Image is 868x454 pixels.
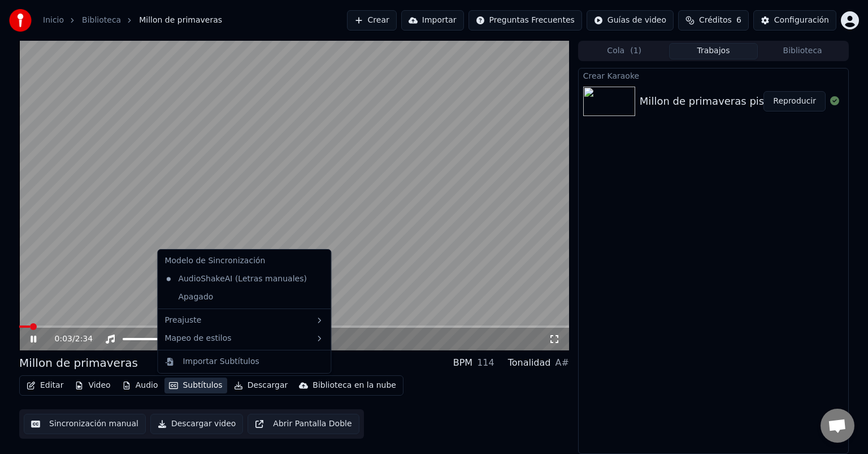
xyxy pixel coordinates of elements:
button: Video [70,378,115,393]
span: Millon de primaveras [139,15,222,26]
div: Millon de primaveras pista [640,93,774,109]
button: Audio [118,378,163,393]
div: Modelo de Sincronización [160,252,328,270]
span: ( 1 ) [630,45,641,57]
div: Tonalidad [508,356,551,370]
div: Millon de primaveras [19,355,138,371]
button: Descargar [229,378,293,393]
div: Apagado [160,288,328,306]
button: Importar [401,10,464,31]
button: Cola [580,43,669,59]
a: Inicio [43,15,64,26]
div: Preajuste [160,311,328,329]
div: Crear Karaoke [579,68,848,82]
img: youka [9,9,32,32]
div: Chat abierto [821,409,854,443]
button: Trabajos [669,43,758,59]
button: Configuración [753,10,836,31]
button: Preguntas Frecuentes [468,10,582,31]
div: Configuración [774,15,829,26]
span: 2:34 [75,333,93,345]
span: Créditos [699,15,732,26]
div: / [55,333,82,345]
button: Subtítulos [164,378,227,393]
div: 114 [477,356,494,370]
button: Créditos6 [678,10,749,31]
span: 0:03 [55,333,72,345]
button: Editar [22,378,68,393]
a: Biblioteca [82,15,121,26]
div: Mapeo de estilos [160,329,328,348]
div: AudioShakeAI (Letras manuales) [160,270,311,288]
div: BPM [453,356,472,370]
nav: breadcrumb [43,15,222,26]
button: Sincronización manual [24,414,146,434]
div: Importar Subtítulos [183,356,259,367]
button: Guías de video [587,10,674,31]
button: Reproducir [763,91,826,112]
div: A# [555,356,568,370]
button: Biblioteca [758,43,847,59]
div: Biblioteca en la nube [313,380,396,391]
button: Abrir Pantalla Doble [248,414,359,434]
button: Crear [347,10,397,31]
button: Descargar video [150,414,243,434]
span: 6 [736,15,741,26]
